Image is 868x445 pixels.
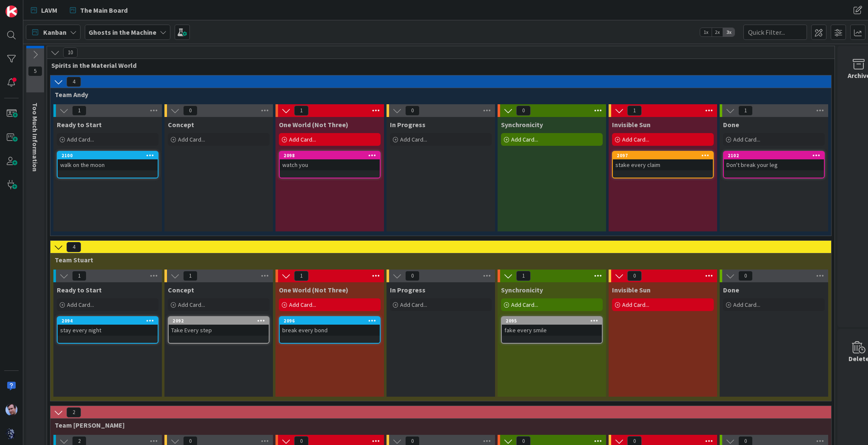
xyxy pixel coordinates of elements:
div: break every bond [280,325,380,336]
img: JB [6,404,17,416]
div: 2102 [724,152,824,159]
div: 2097stake every claim [613,152,713,170]
span: Team Gordon [55,421,821,429]
span: 4 [67,242,81,252]
div: 2098 [280,152,380,159]
a: LAVM [26,3,62,18]
div: 2098 [284,153,380,159]
span: The Main Board [80,5,128,15]
span: Add Card... [67,136,94,143]
div: 2092 [169,317,269,325]
div: 2100walk on the moon [58,152,158,170]
div: watch you [280,159,380,170]
div: Take Every step [169,325,269,336]
span: 3x [723,28,734,36]
span: 4 [67,77,81,87]
span: Add Card... [178,136,205,143]
span: Invisible Sun [612,286,651,294]
span: Add Card... [400,136,427,143]
span: 1 [738,106,753,116]
span: 1 [516,271,531,281]
span: Team Stuart [55,256,821,264]
div: 2094 [58,317,158,325]
img: avatar [6,428,17,439]
span: In Progress [390,286,426,294]
span: Add Card... [67,301,94,309]
div: Don't break your leg [724,159,824,170]
div: 2102Don't break your leg [724,152,824,170]
div: 2096 [280,317,380,325]
input: Quick Filter... [743,25,807,40]
span: Kanban [43,27,67,37]
a: The Main Board [65,3,133,18]
div: 2094 [61,318,158,324]
span: 0 [183,106,198,116]
span: Add Card... [178,301,205,309]
span: Add Card... [289,136,316,143]
span: Ready to Start [57,120,102,129]
div: 2102 [728,153,824,159]
div: 2100 [58,152,158,159]
span: 0 [405,271,420,281]
div: 2098watch you [280,152,380,170]
span: 0 [516,106,531,116]
div: 2097 [617,153,713,159]
div: 2094stay every night [58,317,158,336]
div: 2095 [502,317,602,325]
span: 1 [294,271,309,281]
span: 1 [72,271,86,281]
div: 2092Take Every step [169,317,269,336]
span: Ready to Start [57,286,102,294]
img: Visit kanbanzone.com [6,6,17,17]
span: Add Card... [622,136,649,143]
div: 2096break every bond [280,317,380,336]
span: 1 [294,106,309,116]
span: 0 [627,271,642,281]
span: Add Card... [400,301,427,309]
span: LAVM [41,5,57,15]
span: Done [723,120,739,129]
span: Team Andy [55,90,821,99]
span: Invisible Sun [612,120,651,129]
div: stay every night [58,325,158,336]
span: 1x [700,28,712,36]
span: Add Card... [733,136,760,143]
div: 2097 [613,152,713,159]
span: 0 [405,106,420,116]
span: Too Much Information [31,103,39,172]
span: One World (Not Three) [279,286,348,294]
b: Ghosts in the Machine [89,28,156,36]
span: 2 [67,407,81,417]
span: Spirits in the Material World [51,61,824,70]
span: Concept [168,120,194,129]
span: In Progress [390,120,426,129]
div: 2095fake every smile [502,317,602,336]
div: 2092 [172,318,269,324]
span: Add Card... [511,301,538,309]
div: 2100 [61,153,158,159]
span: Synchronicity [501,120,543,129]
span: Synchronicity [501,286,543,294]
span: 0 [738,271,753,281]
span: 10 [63,47,78,58]
span: One World (Not Three) [279,120,348,129]
span: 1 [183,271,198,281]
div: 2096 [284,318,380,324]
div: 2095 [506,318,602,324]
div: walk on the moon [58,159,158,170]
div: fake every smile [502,325,602,336]
span: Add Card... [622,301,649,309]
span: Add Card... [289,301,316,309]
span: 5 [28,66,42,76]
span: Add Card... [511,136,538,143]
span: 2x [712,28,723,36]
span: Done [723,286,739,294]
span: Add Card... [733,301,760,309]
div: stake every claim [613,159,713,170]
span: 1 [72,106,86,116]
span: Concept [168,286,194,294]
span: 1 [627,106,642,116]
